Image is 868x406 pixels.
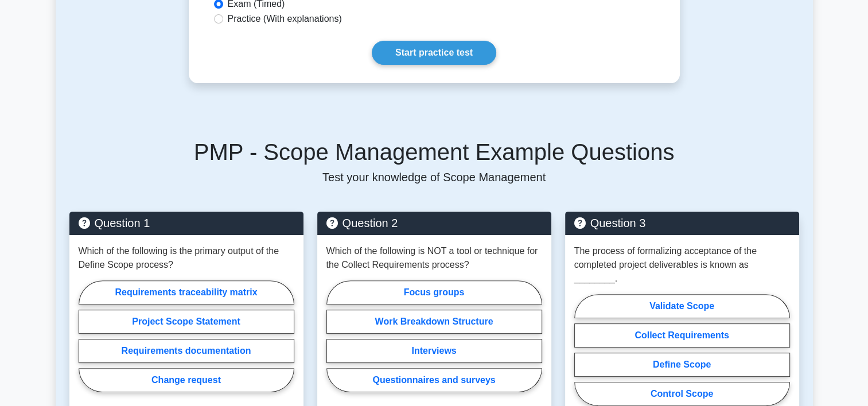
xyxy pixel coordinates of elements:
h5: PMP - Scope Management Example Questions [69,138,799,166]
a: Start practice test [372,41,496,65]
p: The process of formalizing acceptance of the completed project deliverables is known as ________. [574,244,790,286]
p: Which of the following is NOT a tool or technique for the Collect Requirements process? [326,244,542,272]
label: Requirements traceability matrix [79,280,294,304]
label: Focus groups [326,280,542,304]
p: Which of the following is the primary output of the Define Scope process? [79,244,294,272]
label: Project Scope Statement [79,310,294,334]
h5: Question 1 [79,216,294,230]
label: Validate Scope [574,294,790,318]
label: Questionnaires and surveys [326,368,542,392]
label: Define Scope [574,353,790,377]
label: Practice (With explanations) [228,12,342,26]
label: Collect Requirements [574,323,790,348]
h5: Question 2 [326,216,542,230]
p: Test your knowledge of Scope Management [69,170,799,184]
label: Change request [79,368,294,392]
label: Control Scope [574,382,790,406]
label: Work Breakdown Structure [326,310,542,334]
label: Interviews [326,339,542,363]
h5: Question 3 [574,216,790,230]
label: Requirements documentation [79,339,294,363]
